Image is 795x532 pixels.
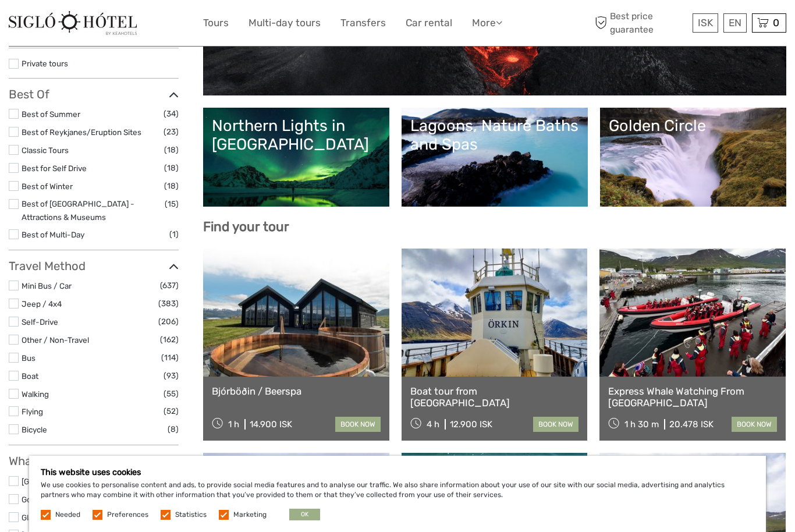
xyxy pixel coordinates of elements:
label: Needed [55,510,80,520]
span: (18) [164,161,179,175]
a: Bus [22,353,36,363]
label: Statistics [175,510,207,520]
span: (23) [164,125,179,139]
a: Bicycle [22,425,47,434]
span: (383) [158,297,179,310]
span: 0 [771,17,781,29]
div: 20.478 ISK [669,419,714,430]
div: We use cookies to personalise content and ads, to provide social media features and to analyse ou... [29,456,766,532]
a: Tours [203,15,229,31]
b: Find your tour [203,219,289,235]
a: Classic Tours [22,146,69,155]
span: (162) [160,333,179,346]
a: Walking [22,389,49,399]
span: (18) [164,179,179,193]
a: book now [732,417,777,432]
a: Best of [GEOGRAPHIC_DATA] - Attractions & Museums [22,199,134,222]
span: (34) [164,107,179,120]
a: Boat [22,371,38,381]
span: (114) [161,351,179,364]
label: Marketing [233,510,267,520]
a: Glaciers [22,513,50,522]
a: Express Whale Watching From [GEOGRAPHIC_DATA] [608,385,777,409]
button: OK [289,509,320,520]
span: (93) [164,369,179,382]
label: Preferences [107,510,148,520]
a: book now [335,417,381,432]
a: Best of Reykjanes/Eruption Sites [22,127,141,137]
a: Multi-day tours [249,15,321,31]
div: 12.900 ISK [450,419,492,430]
span: 4 h [427,419,439,430]
a: More [472,15,502,31]
a: Northern Lights in [GEOGRAPHIC_DATA] [212,116,381,198]
a: book now [533,417,578,432]
div: Lagoons, Nature Baths and Spas [410,116,579,154]
span: (1) [169,228,179,241]
h3: What do you want to see? [9,454,179,468]
a: Jeep / 4x4 [22,299,62,308]
img: 1961-cf9789f6-8b46-4742-9ac6-6b1b6c93490c_logo_small.jpg [9,11,137,35]
span: (206) [158,315,179,328]
span: (15) [165,197,179,211]
a: Lagoons, Nature Baths and Spas [410,116,579,198]
div: Northern Lights in [GEOGRAPHIC_DATA] [212,116,381,154]
span: (18) [164,143,179,157]
a: Best for Self Drive [22,164,87,173]
span: 1 h [228,419,239,430]
div: EN [723,13,747,33]
span: (55) [164,387,179,400]
a: Best of Winter [22,182,73,191]
h3: Best Of [9,87,179,101]
a: Flying [22,407,43,416]
a: Mini Bus / Car [22,281,72,290]
a: Best of Summer [22,109,80,119]
a: Self-Drive [22,317,58,327]
span: (8) [168,423,179,436]
h5: This website uses cookies [41,467,754,477]
a: Car rental [406,15,452,31]
span: Best price guarantee [592,10,690,36]
a: Private tours [22,59,68,68]
span: ISK [698,17,713,29]
h3: Travel Method [9,259,179,273]
a: Golden Circle [22,495,69,504]
a: Transfers [340,15,386,31]
span: (52) [164,405,179,418]
span: 1 h 30 m [624,419,659,430]
a: Golden Circle [609,116,778,198]
a: Bjórböðin / Beerspa [212,385,381,397]
a: Boat tour from [GEOGRAPHIC_DATA] [410,385,579,409]
span: (637) [160,279,179,292]
div: Golden Circle [609,116,778,135]
div: 14.900 ISK [250,419,292,430]
a: [GEOGRAPHIC_DATA] [22,477,101,486]
a: Other / Non-Travel [22,335,89,345]
a: Best of Multi-Day [22,230,84,239]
